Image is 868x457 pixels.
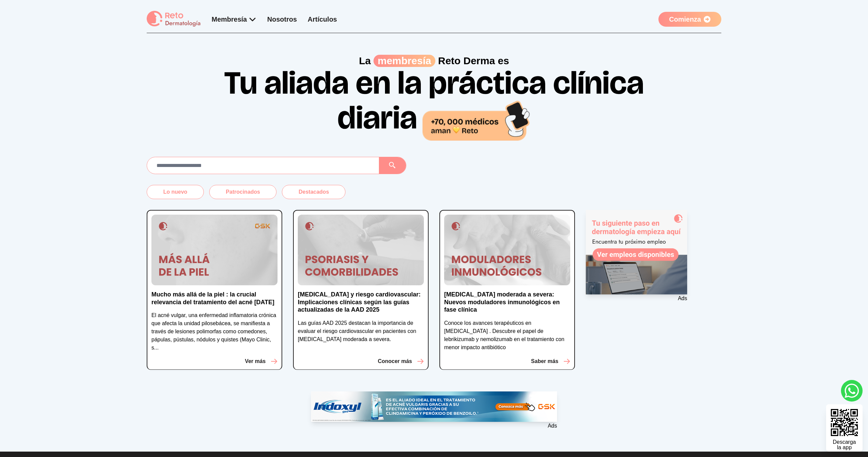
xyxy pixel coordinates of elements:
img: Psoriasis y riesgo cardiovascular: Implicaciones clínicas según las guías actualizadas de la AAD ... [298,215,424,286]
button: Ver más [245,357,278,365]
p: Ver más [245,357,266,365]
a: Artículos [308,16,337,23]
p: Las guías AAD 2025 destacan la importancia de evaluar el riesgo cardiovascular en pacientes con [... [298,319,424,343]
span: membresía [373,55,435,67]
p: La Reto Derma es [147,55,721,67]
img: Mucho más allá de la piel : la crucial relevancia del tratamiento del acné hoy [151,215,278,286]
p: Conoce los avances terapéuticos en [MEDICAL_DATA] . Descubre el papel de lebrikizumab y nemolizum... [444,319,570,352]
div: Membresía [212,15,257,24]
a: whatsapp button [841,380,863,402]
p: [MEDICAL_DATA] moderada a severa: Nuevos moduladores inmunológicos en fase clínica [444,291,570,314]
button: Patrocinados [209,185,276,199]
p: Ads [586,294,687,303]
p: El acné vulgar, una enfermedad inflamatoria crónica que afecta la unidad pilosebácea, se manifies... [151,311,278,352]
p: Saber más [531,357,558,365]
h1: Tu aliada en la práctica clínica diaria [218,67,650,140]
button: Saber más [531,357,570,365]
img: Ad - web | home | side | reto dermatologia bolsa de empleo | 2025-08-28 | 1 [586,210,687,294]
a: [MEDICAL_DATA] y riesgo cardiovascular: Implicaciones clínicas según las guías actualizadas de la... [298,291,424,319]
a: Nosotros [267,16,297,23]
p: [MEDICAL_DATA] y riesgo cardiovascular: Implicaciones clínicas según las guías actualizadas de la... [298,291,424,314]
p: Ads [311,422,557,430]
button: Lo nuevo [147,185,204,199]
img: Ad - web | home | banner | indoxyl | 2025-08-19 | 1 [311,391,557,422]
button: Conocer más [378,357,424,365]
img: logo Reto dermatología [147,11,201,27]
p: Mucho más allá de la piel : la crucial relevancia del tratamiento del acné [DATE] [151,291,278,306]
button: Destacados [282,185,345,199]
div: Descarga la app [833,439,856,450]
a: Mucho más allá de la piel : la crucial relevancia del tratamiento del acné [DATE] [151,291,278,311]
a: [MEDICAL_DATA] moderada a severa: Nuevos moduladores inmunológicos en fase clínica [444,291,570,319]
a: Comienza [658,12,721,27]
img: Dermatitis atópica moderada a severa: Nuevos moduladores inmunológicos en fase clínica [444,215,570,286]
p: Conocer más [378,357,412,365]
img: 70,000 médicos aman Reto [423,99,531,140]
